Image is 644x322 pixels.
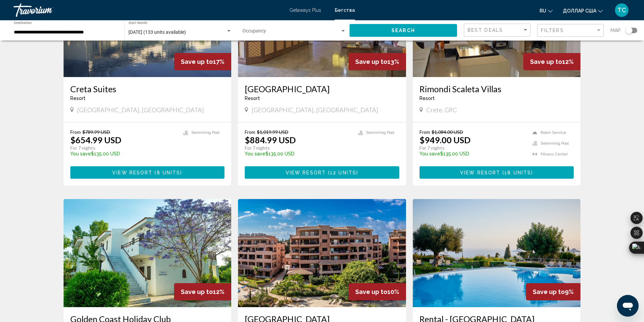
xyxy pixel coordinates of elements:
[468,27,528,33] mat-select: Sort by
[541,130,566,135] span: Room Service
[350,24,457,36] button: Search
[245,84,399,94] a: [GEOGRAPHIC_DATA]
[70,135,121,145] p: $654.99 USD
[70,151,91,156] span: You save
[245,129,255,135] span: From
[420,84,574,94] a: Rimondi Scaleta Villas
[541,141,569,146] span: Swimming Pool
[349,283,406,300] div: 10%
[82,129,110,135] span: $789.99 USD
[500,170,533,175] span: ( )
[14,3,283,17] a: Травориум
[420,135,471,145] p: $949.00 USD
[245,96,260,101] span: Resort
[391,28,415,33] span: Search
[523,53,580,70] div: 12%
[530,58,562,65] span: Save up to
[181,58,213,65] span: Save up to
[541,152,568,156] span: Fitness Center
[540,8,546,14] font: ru
[533,288,565,295] span: Save up to
[420,151,440,156] span: You save
[191,130,219,135] span: Swimming Pool
[289,7,321,13] a: Getaways Plus
[366,130,394,135] span: Swimming Pool
[540,6,553,16] button: Изменить язык
[420,166,574,179] button: View Resort(18 units)
[537,24,604,38] button: Filter
[70,145,177,151] p: For 7 nights
[504,170,531,175] span: 18 units
[70,96,86,101] span: Resort
[420,151,526,156] p: $135.00 USD
[70,84,225,94] a: Creta Suites
[245,135,296,145] p: $884.99 USD
[617,6,626,14] font: ТС
[460,170,500,175] span: View Resort
[181,288,213,295] span: Save up to
[330,170,356,175] span: 12 units
[563,6,603,16] button: Изменить валюту
[245,145,351,151] p: For 7 nights
[611,26,621,35] span: Map
[326,170,358,175] span: ( )
[70,166,225,179] button: View Resort(8 units)
[563,8,596,14] font: доллар США
[77,106,204,114] span: [GEOGRAPHIC_DATA], [GEOGRAPHIC_DATA]
[526,283,580,300] div: 9%
[245,151,351,156] p: $135.00 USD
[245,151,265,156] span: You save
[70,151,177,156] p: $135.00 USD
[420,96,435,101] span: Resort
[355,58,387,65] span: Save up to
[64,199,232,307] img: 1789E01X.jpg
[335,7,355,13] a: Бегства
[174,53,231,70] div: 17%
[617,295,639,317] iframe: Кнопка запуска окна обмена сообщениями
[152,170,182,175] span: ( )
[613,3,630,17] button: Меню пользователя
[426,106,457,114] span: Crete, GRC
[349,53,406,70] div: 13%
[413,199,581,307] img: RL79O01X.jpg
[468,27,503,33] span: Best Deals
[252,106,378,114] span: [GEOGRAPHIC_DATA], [GEOGRAPHIC_DATA]
[420,129,430,135] span: From
[174,283,231,300] div: 12%
[157,170,181,175] span: 8 units
[112,170,152,175] span: View Resort
[355,288,387,295] span: Save up to
[286,170,326,175] span: View Resort
[432,129,463,135] span: $1,084.00 USD
[128,29,186,35] span: [DATE] (133 units available)
[257,129,288,135] span: $1,019.99 USD
[245,166,399,179] button: View Resort(12 units)
[541,28,564,33] span: Filters
[70,129,81,135] span: From
[420,145,526,151] p: For 7 nights
[238,199,406,307] img: RK01E01X.jpg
